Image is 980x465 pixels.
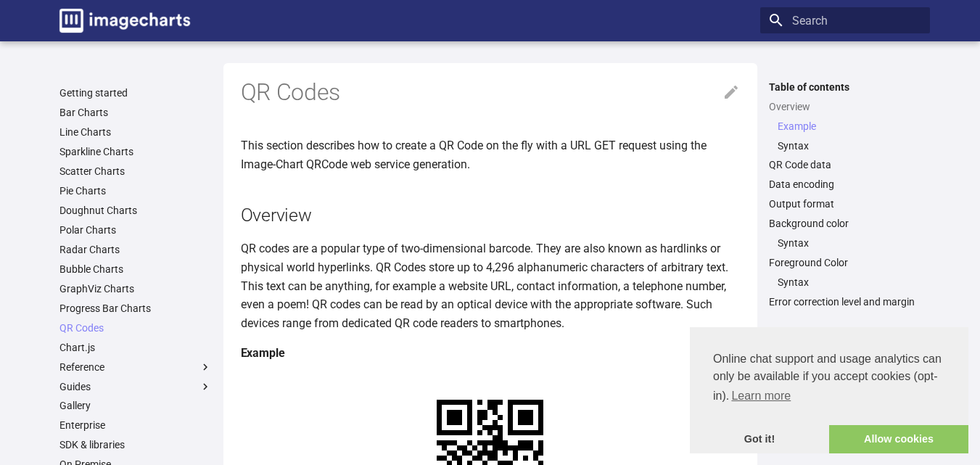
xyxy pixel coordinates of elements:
[713,350,945,407] span: Online chat support and usage analytics can only be available if you accept cookies (opt-in).
[59,243,212,256] a: Radar Charts
[59,223,212,236] a: Polar Charts
[59,341,212,354] a: Chart.js
[690,327,968,453] div: cookieconsent
[59,9,190,33] img: logo
[59,145,212,158] a: Sparkline Charts
[241,239,740,332] p: QR codes are a popular type of two-dimensional barcode. They are also known as hardlinks or physi...
[778,139,921,152] a: Syntax
[59,106,212,119] a: Bar Charts
[59,302,212,315] a: Progress Bar Charts
[59,361,212,374] label: Reference
[59,380,212,393] label: Guides
[769,120,921,152] nav: Overview
[769,178,921,191] a: Data encoding
[59,282,212,295] a: GraphViz Charts
[769,276,921,289] nav: Foreground Color
[241,78,740,108] h1: QR Codes
[59,419,212,432] a: Enterprise
[829,425,968,454] a: allow cookies
[59,321,212,334] a: QR Codes
[729,385,793,407] a: learn more about cookies
[59,125,212,139] a: Line Charts
[760,7,930,33] input: Search
[760,81,930,94] label: Table of contents
[769,295,921,308] a: Error correction level and margin
[241,344,740,363] h4: Example
[59,399,212,412] a: Gallery
[59,263,212,276] a: Bubble Charts
[59,438,212,451] a: SDK & libraries
[769,158,921,171] a: QR Code data
[778,276,921,289] a: Syntax
[769,236,921,250] nav: Background color
[241,202,740,228] h2: Overview
[241,136,740,173] p: This section describes how to create a QR Code on the fly with a URL GET request using the Image-...
[769,197,921,210] a: Output format
[59,165,212,178] a: Scatter Charts
[769,217,921,230] a: Background color
[769,100,921,113] a: Overview
[59,86,212,99] a: Getting started
[690,425,829,454] a: dismiss cookie message
[54,3,196,38] a: Image-Charts documentation
[59,184,212,197] a: Pie Charts
[760,81,930,309] nav: Table of contents
[769,256,921,269] a: Foreground Color
[778,236,921,250] a: Syntax
[59,204,212,217] a: Doughnut Charts
[778,120,921,133] a: Example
